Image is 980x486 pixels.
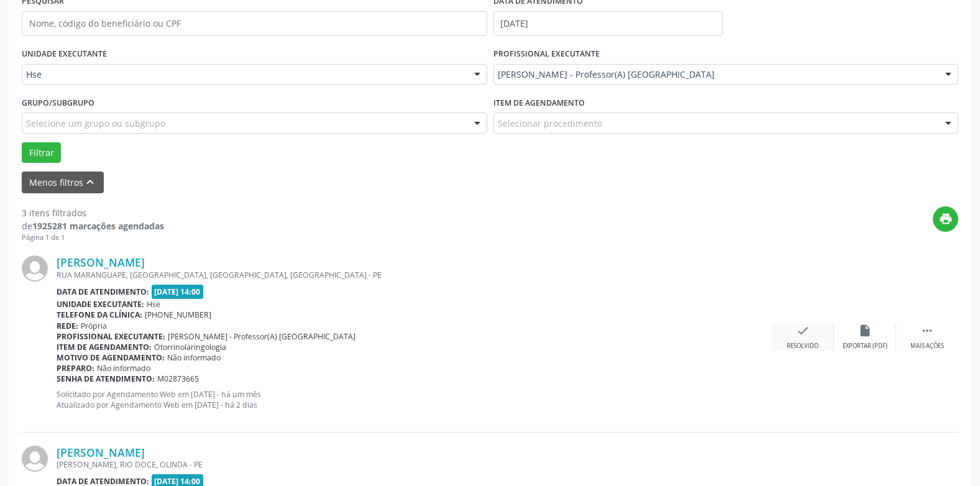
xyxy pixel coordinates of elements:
b: Profissional executante: [57,331,165,342]
label: PROFISSIONAL EXECUTANTE [493,45,600,64]
b: Preparo: [57,363,94,374]
div: [PERSON_NAME], RIO DOCE, OLINDA - PE [57,459,772,470]
b: Telefone da clínica: [57,309,142,320]
img: img [22,255,48,282]
span: Selecionar procedimento [498,117,602,130]
span: M02873665 [157,374,199,384]
span: [PERSON_NAME] - Professor(A) [GEOGRAPHIC_DATA] [498,68,933,81]
b: Senha de atendimento: [57,374,155,384]
b: Rede: [57,321,78,331]
label: UNIDADE EXECUTANTE [22,45,107,64]
span: Não informado [167,352,221,363]
div: RUA MARANGUAPE, [GEOGRAPHIC_DATA], [GEOGRAPHIC_DATA], [GEOGRAPHIC_DATA] - PE [57,270,772,280]
div: 3 itens filtrados [22,206,164,219]
span: [PERSON_NAME] - Professor(A) [GEOGRAPHIC_DATA] [168,331,355,342]
input: Selecione um intervalo [493,11,723,36]
button: Menos filtroskeyboard_arrow_up [22,172,104,193]
button: Filtrar [22,142,61,163]
i:  [920,324,934,337]
b: Item de agendamento: [57,342,152,352]
span: Otorrinolaringologia [154,342,226,352]
strong: 1925281 marcações agendadas [32,220,164,232]
span: Hse [26,68,462,81]
div: de [22,219,164,232]
b: Unidade executante: [57,299,144,309]
span: Não informado [97,363,150,374]
img: img [22,446,48,472]
span: Própria [81,321,107,331]
i: keyboard_arrow_up [83,175,97,189]
span: [DATE] 14:00 [152,285,204,299]
a: [PERSON_NAME] [57,255,145,269]
label: Grupo/Subgrupo [22,93,94,112]
i: check [796,324,810,337]
b: Data de atendimento: [57,287,149,297]
span: [PHONE_NUMBER] [145,309,211,320]
button: print [933,206,958,232]
b: Motivo de agendamento: [57,352,165,363]
i: insert_drive_file [858,324,872,337]
div: Página 1 de 1 [22,232,164,243]
input: Nome, código do beneficiário ou CPF [22,11,487,36]
span: Hse [147,299,160,309]
i: print [939,212,953,226]
a: [PERSON_NAME] [57,446,145,459]
div: Resolvido [787,342,818,351]
span: Selecione um grupo ou subgrupo [26,117,165,130]
div: Mais ações [910,342,944,351]
p: Solicitado por Agendamento Web em [DATE] - há um mês Atualizado por Agendamento Web em [DATE] - h... [57,389,772,410]
div: Exportar (PDF) [843,342,887,351]
label: Item de agendamento [493,93,585,112]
